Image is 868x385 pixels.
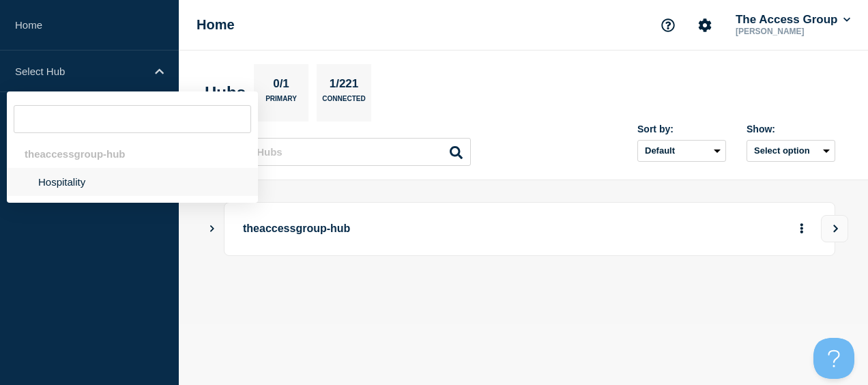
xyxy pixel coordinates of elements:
button: Show Connected Hubs [209,224,216,234]
p: 0/1 [268,77,295,95]
h2: Hubs [205,83,246,102]
p: [PERSON_NAME] [733,27,853,36]
button: More actions [793,216,811,242]
button: View [821,215,848,242]
button: Select option [747,140,835,162]
button: Account settings [691,11,719,40]
select: Sort by [637,140,726,162]
p: theaccessgroup-hub [243,216,736,242]
button: The Access Group [733,13,853,27]
li: Hospitality [7,168,258,196]
div: Show: [747,124,835,134]
h1: Home [197,17,235,33]
iframe: Help Scout Beacon - Open [813,338,854,379]
p: Select Hub [15,66,146,77]
div: theaccessgroup-hub [7,140,258,168]
p: 1/221 [324,77,364,95]
input: Search Hubs [212,138,471,166]
div: Sort by: [637,124,726,134]
p: Connected [322,95,365,109]
p: Primary [265,95,297,109]
button: Support [654,11,682,40]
